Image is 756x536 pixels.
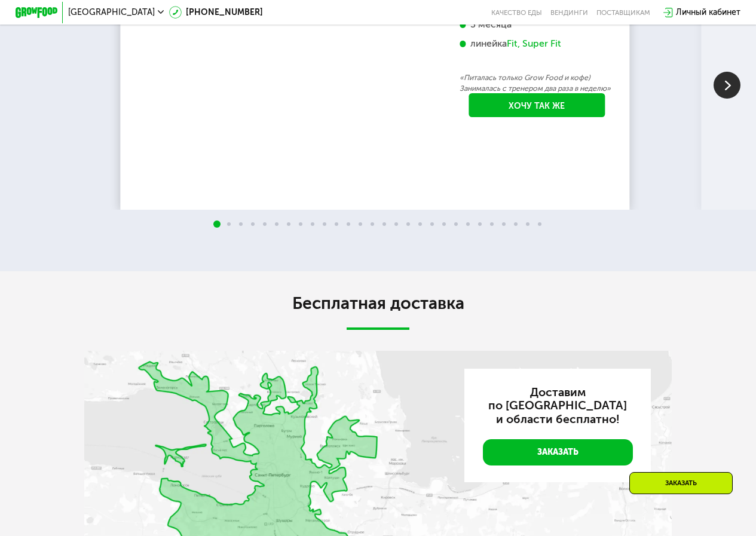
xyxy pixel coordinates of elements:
a: Хочу так же [469,93,605,117]
div: 3 месяца [460,19,614,30]
div: поставщикам [596,8,650,17]
div: Заказать [629,472,733,494]
a: Вендинги [550,8,588,17]
img: Slide right [714,72,740,99]
div: Fit, Super Fit [507,38,561,50]
div: линейка [460,38,614,50]
div: Личный кабинет [676,6,740,19]
a: [PHONE_NUMBER] [169,6,263,19]
a: Качество еды [491,8,542,17]
h3: Доставим по [GEOGRAPHIC_DATA] и области бесплатно! [483,386,632,427]
span: [GEOGRAPHIC_DATA] [68,8,155,17]
p: «Питалась только Grow Food и кофе) Занималась с тренером два раза в неделю» [460,72,614,93]
h2: Бесплатная доставка [84,293,672,314]
a: Заказать [483,439,632,465]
